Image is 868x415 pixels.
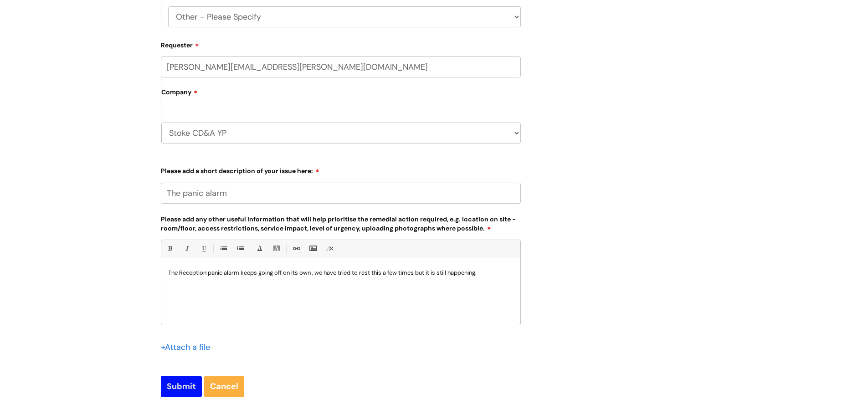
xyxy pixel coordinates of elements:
[161,376,202,397] input: Submit
[324,243,335,254] a: Remove formatting (Ctrl-\)
[198,243,209,254] a: Underline(Ctrl-U)
[161,38,521,49] label: Requester
[290,243,302,254] a: Link
[161,340,216,354] div: Attach a file
[164,243,175,254] a: Bold (Ctrl-B)
[161,85,521,106] label: Company
[307,243,318,254] a: Insert Image...
[234,243,246,254] a: 1. Ordered List (Ctrl-Shift-8)
[254,243,265,254] a: Font Color
[271,243,282,254] a: Back Color
[161,214,521,232] label: Please add any other useful information that will help prioritise the remedial action required, e...
[181,243,192,254] a: Italic (Ctrl-I)
[204,376,244,397] a: Cancel
[217,243,229,254] a: • Unordered List (Ctrl-Shift-7)
[161,56,521,77] input: Email
[168,269,514,277] p: The Reception panic alarm keeps going off on its own , we have tried to rest this a few times but...
[161,164,521,175] label: Please add a short description of your issue here:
